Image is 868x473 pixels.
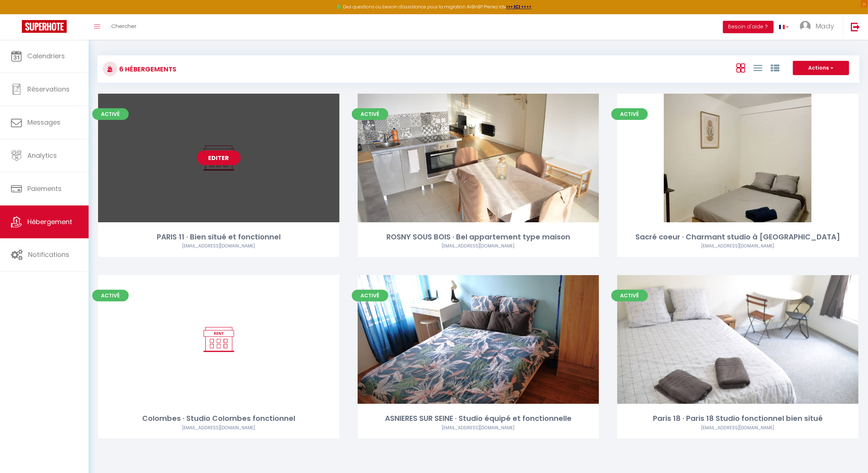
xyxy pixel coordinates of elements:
[617,231,859,243] div: Sacré coeur · Charmant studio à [GEOGRAPHIC_DATA]
[794,14,843,40] a: ... Mady
[736,62,745,74] a: Vue en Box
[358,243,599,250] div: Airbnb
[92,290,129,301] span: Activé
[617,413,859,424] div: Paris 18 · Paris 18 Studio fonctionnel bien situé
[28,250,69,259] span: Notifications
[92,108,129,120] span: Activé
[617,243,859,250] div: Airbnb
[27,51,65,60] span: Calendriers
[754,62,762,74] a: Vue en Liste
[771,62,779,74] a: Vue par Groupe
[816,21,834,31] span: Mady
[27,151,57,160] span: Analytics
[98,231,339,243] div: PARIS 11 · Bien situé et fonctionnel
[352,290,388,301] span: Activé
[723,21,774,33] button: Besoin d'aide ?
[106,14,142,40] a: Chercher
[793,61,849,75] button: Actions
[611,290,648,301] span: Activé
[98,243,339,250] div: Airbnb
[27,118,61,127] span: Messages
[851,22,860,31] img: logout
[352,108,388,120] span: Activé
[27,217,72,226] span: Hébergement
[117,61,176,77] h3: 6 Hébergements
[611,108,648,120] span: Activé
[98,413,339,424] div: Colombes · Studio Colombes fonctionnel
[358,231,599,243] div: ROSNY SOUS BOIS · Bel appartement type maison
[800,21,811,32] img: ...
[27,85,70,94] span: Réservations
[506,4,532,10] a: >>> ICI <<<<
[22,20,67,33] img: Super Booking
[27,184,62,193] span: Paiements
[111,22,136,30] span: Chercher
[197,150,241,165] a: Editer
[358,413,599,424] div: ASNIERES SUR SEINE · Studio équipé et fonctionnelle
[98,425,339,431] div: Airbnb
[617,425,859,431] div: Airbnb
[358,425,599,431] div: Airbnb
